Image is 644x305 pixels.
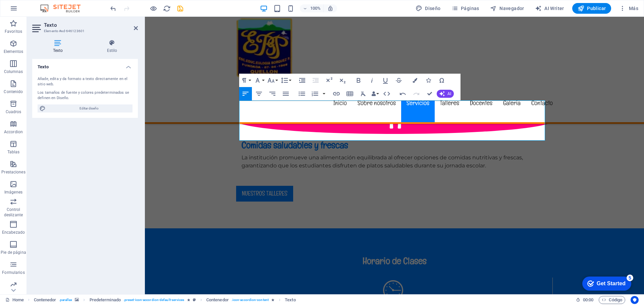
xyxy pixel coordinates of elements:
[176,5,184,12] i: Guardar (Ctrl+S)
[253,74,265,87] button: Font Family
[410,87,423,100] button: Redo (Ctrl+Shift+Z)
[163,5,171,12] i: Volver a cargar página
[588,297,589,302] span: :
[109,5,117,12] i: Deshacer: Cambiar texto (Ctrl+Z)
[409,74,421,87] button: Colors
[176,4,184,12] button: save
[271,298,274,302] i: El elemento contiene una animación
[231,296,269,304] span: . icon-accordion-content
[4,69,23,74] p: Columnas
[310,4,321,12] h6: 100%
[48,104,130,112] span: Editar diseño
[321,87,327,100] button: Ordered List
[300,4,324,12] button: 100%
[392,74,405,87] button: Strikethrough
[6,109,21,115] p: Cuadros
[327,5,333,11] i: Al redimensionar, ajustar el nivel de zoom automáticamente para ajustarse al dispositivo elegido.
[416,5,441,12] span: Diseño
[330,87,343,100] button: Insert Link
[44,22,138,28] h2: Texto
[451,5,479,12] span: Páginas
[38,90,132,101] div: Los tamaños de fuente y colores predeterminados se definen en Diseño.
[1,250,26,255] p: Pie de página
[109,4,117,12] button: undo
[266,87,279,100] button: Align Right
[396,87,409,100] button: Undo (Ctrl+Z)
[336,74,349,87] button: Subscript
[352,74,365,87] button: Bold (Ctrl+B)
[239,74,252,87] button: Paragraph Format
[423,87,436,100] button: Confirm (Ctrl+⏎)
[38,76,132,87] div: Añade, edita y da formato a texto directamente en el sitio web.
[149,4,157,12] button: Haz clic para salir del modo de previsualización y seguir editando
[379,74,392,87] button: Underline (Ctrl+U)
[163,4,171,12] button: reload
[5,29,22,34] p: Favoritos
[572,3,611,14] button: Publicar
[32,59,138,71] h4: Texto
[59,296,72,304] span: . parallax
[253,87,265,100] button: Align Center
[296,74,309,87] button: Increase Indent
[532,3,567,14] button: AI Writer
[4,129,23,135] p: Accordion
[4,3,53,17] div: Get Started 5 items remaining, 0% complete
[193,298,196,302] i: Este elemento es un preajuste personalizable
[449,3,482,14] button: Páginas
[32,40,86,54] h4: Texto
[437,90,454,98] button: AI
[380,87,393,100] button: HTML
[357,87,370,100] button: Clear Formatting
[296,87,308,100] button: Unordered List
[578,5,606,12] span: Publicar
[39,4,89,12] img: Editor Logo
[413,3,443,14] button: Diseño
[279,74,292,87] button: Line Height
[266,74,279,87] button: Font Size
[599,296,625,304] button: Código
[583,296,593,304] span: 00 00
[631,296,639,304] button: Usercentrics
[4,189,22,195] p: Imágenes
[343,87,356,100] button: Insert Table
[18,7,47,13] div: Get Started
[619,5,638,12] span: Más
[206,296,229,304] span: Haz clic para seleccionar y doble clic para editar
[75,298,79,302] i: Este elemento contiene un fondo
[38,104,132,112] button: Editar diseño
[34,296,296,304] nav: breadcrumb
[1,169,25,175] p: Prestaciones
[4,89,23,94] p: Contenido
[435,74,448,87] button: Special Characters
[422,74,435,87] button: Icons
[90,296,121,304] span: Haz clic para seleccionar y doble clic para editar
[4,49,23,54] p: Elementos
[44,28,124,34] h3: Elemento #ed-646123601
[48,1,55,8] div: 5
[5,296,24,304] a: Haz clic para cancelar la selección y doble clic para abrir páginas
[187,298,190,302] i: El elemento contiene una animación
[285,296,296,304] span: Haz clic para seleccionar y doble clic para editar
[2,270,24,275] p: Formularios
[323,74,335,87] button: Superscript
[239,87,252,100] button: Align Left
[490,5,524,12] span: Navegador
[413,3,443,14] div: Diseño (Ctrl+Alt+Y)
[7,149,20,155] p: Tablas
[576,296,594,304] h6: Tiempo de la sesión
[309,87,321,100] button: Ordered List
[447,92,451,96] span: AI
[535,5,564,12] span: AI Writer
[2,230,25,235] p: Encabezado
[602,296,622,304] span: Código
[487,3,527,14] button: Navegador
[86,40,138,54] h4: Estilo
[366,74,378,87] button: Italic (Ctrl+I)
[309,74,322,87] button: Decrease Indent
[616,3,641,14] button: Más
[279,87,292,100] button: Align Justify
[370,87,380,100] button: Data Bindings
[34,296,56,304] span: Haz clic para seleccionar y doble clic para editar
[123,296,184,304] span: . preset-icon-accordion-default-services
